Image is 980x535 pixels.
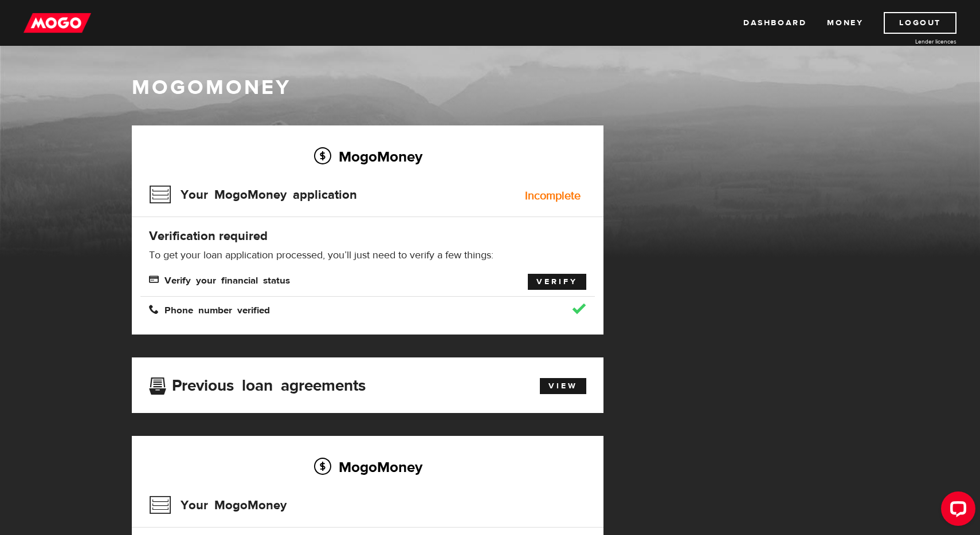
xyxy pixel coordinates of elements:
a: Logout [884,12,957,34]
h1: MogoMoney [132,76,848,100]
a: View [540,378,586,394]
h3: Your MogoMoney [149,490,287,520]
span: Verify your financial status [149,274,290,284]
h3: Previous loan agreements [149,376,366,391]
p: To get your loan application processed, you’ll just need to verify a few things: [149,249,586,262]
img: mogo_logo-11ee424be714fa7cbb0f0f49df9e16ec.png [23,12,91,34]
iframe: LiveChat chat widget [932,487,980,535]
span: Phone number verified [149,304,270,314]
div: Incomplete [525,190,581,202]
a: Lender licences [871,37,957,46]
h4: Verification required [149,228,586,244]
a: Money [827,12,863,34]
a: Dashboard [743,12,806,34]
h2: MogoMoney [149,144,586,168]
a: Verify [528,274,586,290]
h3: Your MogoMoney application [149,180,357,210]
h2: MogoMoney [149,455,586,479]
